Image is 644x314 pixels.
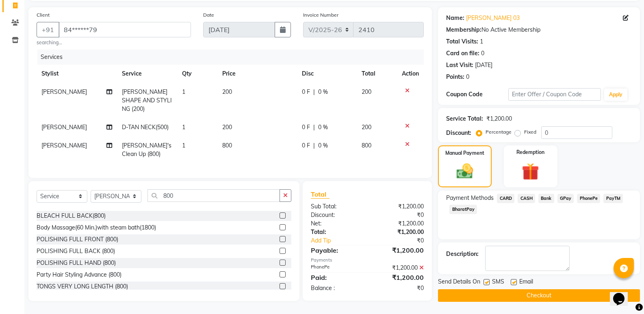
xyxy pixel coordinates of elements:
div: ₹1,200.00 [367,228,430,236]
label: Redemption [516,149,544,156]
span: 0 % [318,88,328,96]
label: Percentage [486,128,512,136]
label: Date [203,11,214,19]
div: Body Massage(60 Min.)with steam bath(1800) [37,223,156,232]
button: +91 [37,22,59,37]
div: Services [37,50,430,65]
span: 0 % [318,141,328,150]
span: [PERSON_NAME] SHAPE AND STYLING (200) [122,88,172,113]
div: Service Total: [446,115,483,123]
span: CASH [518,194,535,203]
img: _cash.svg [451,162,478,181]
div: Name: [446,14,464,22]
span: BharatPay [449,205,477,214]
div: Membership: [446,26,481,34]
span: SMS [492,277,504,288]
th: Service [117,65,177,83]
div: POLISHING FULL BACK (800) [37,247,115,256]
span: 1 [182,88,185,95]
div: ₹1,200.00 [367,245,430,255]
span: Payment Methods [446,194,494,202]
span: GPay [557,194,574,203]
span: Email [519,277,533,288]
span: D-TAN NECK(500) [122,123,169,131]
div: ₹1,200.00 [367,202,430,211]
div: ₹0 [367,211,430,219]
div: ₹0 [378,236,430,245]
span: [PERSON_NAME] [41,142,87,149]
span: [PERSON_NAME] [41,88,87,95]
th: Qty [177,65,217,83]
div: Description: [446,250,479,258]
span: 200 [222,88,232,95]
div: Card on file: [446,49,479,58]
div: Total Visits: [446,37,478,46]
span: Send Details On [438,277,480,288]
div: Party Hair Styling Advance (800) [37,271,121,279]
input: Search by Name/Mobile/Email/Code [59,22,191,37]
span: 0 F [302,141,310,150]
div: Points: [446,73,464,81]
th: Price [217,65,297,83]
div: Coupon Code [446,90,508,99]
span: 200 [222,123,232,131]
label: Fixed [524,128,536,136]
span: Bank [538,194,554,203]
div: Discount: [446,129,471,137]
span: | [313,88,315,96]
div: 0 [481,49,484,58]
div: Payments [311,257,424,264]
span: CARD [497,194,514,203]
th: Stylist [37,65,117,83]
label: Client [37,11,50,19]
span: 1 [182,123,185,131]
input: Enter Offer / Coupon Code [508,88,601,101]
div: 0 [466,73,469,81]
div: POLISHING FULL FRONT (800) [37,235,118,244]
span: | [313,141,315,150]
th: Action [397,65,424,83]
div: POLISHING FULL HAND (800) [37,259,116,267]
div: ₹1,200.00 [367,219,430,228]
div: Payable: [305,245,367,255]
span: 0 % [318,123,328,132]
small: searching... [37,39,191,46]
label: Invoice Number [303,11,338,19]
div: [DATE] [475,61,492,69]
div: PhonePe [305,264,367,272]
div: Last Visit: [446,61,473,69]
div: 1 [480,37,483,46]
span: PhonePe [577,194,600,203]
span: Total [311,190,330,199]
span: 1 [182,142,185,149]
div: BLEACH FULL BACK(800) [37,212,106,220]
div: ₹1,200.00 [367,273,430,282]
button: Checkout [438,289,640,302]
div: No Active Membership [446,26,632,34]
div: Sub Total: [305,202,367,211]
label: Manual Payment [445,149,484,157]
a: [PERSON_NAME] 03 [466,14,520,22]
span: [PERSON_NAME] [41,123,87,131]
span: 800 [362,142,371,149]
iframe: chat widget [610,282,636,306]
a: Add Tip [305,236,378,245]
div: Discount: [305,211,367,219]
div: Balance : [305,284,367,292]
span: 0 F [302,123,310,132]
img: _gift.svg [516,161,544,182]
div: ₹1,200.00 [367,264,430,272]
div: Paid: [305,273,367,282]
div: ₹1,200.00 [486,115,512,123]
div: Total: [305,228,367,236]
span: 200 [362,123,371,131]
span: 800 [222,142,232,149]
button: Apply [604,89,627,101]
th: Disc [297,65,357,83]
div: ₹0 [367,284,430,292]
span: 200 [362,88,371,95]
span: [PERSON_NAME]'s Clean Up (800) [122,142,171,158]
span: PayTM [603,194,623,203]
span: 0 F [302,88,310,96]
div: Net: [305,219,367,228]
